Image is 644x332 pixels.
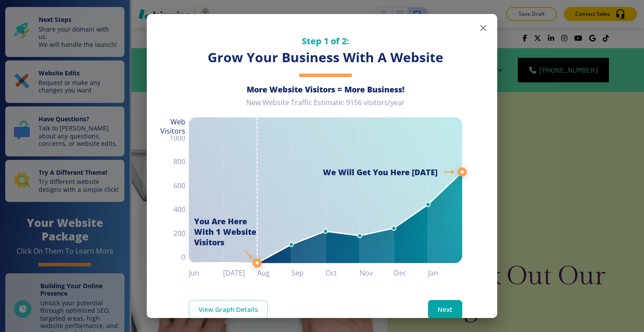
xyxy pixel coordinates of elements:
h6: Sep [291,267,326,279]
h6: Nov [360,267,394,279]
div: New Website Traffic Estimate: 9156 visitors/year [189,98,462,114]
h6: More Website Visitors = More Business! [189,84,462,95]
h6: Aug [257,267,291,279]
h6: Oct [326,267,360,279]
h3: Grow Your Business With A Website [189,49,462,67]
button: Next [428,300,462,318]
h6: Dec [394,267,428,279]
h6: [DATE] [223,267,257,279]
h5: Step 1 of 2: [189,35,462,47]
h6: Jan [428,267,462,279]
h6: Jun [189,267,223,279]
a: View Graph Details [189,300,268,318]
